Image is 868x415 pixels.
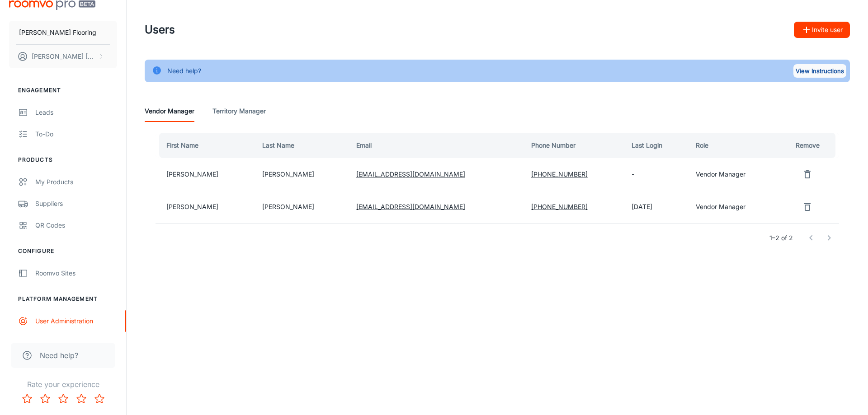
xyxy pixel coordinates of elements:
button: [PERSON_NAME] [PERSON_NAME] [9,45,117,68]
a: [PHONE_NUMBER] [531,170,588,178]
a: Vendor Manager [145,100,194,122]
img: logo_orange.svg [14,14,22,22]
a: [EMAIL_ADDRESS][DOMAIN_NAME] [356,203,465,210]
th: Phone Number [524,133,624,158]
td: [PERSON_NAME] [255,158,349,191]
th: Last Name [255,133,349,158]
div: To-do [35,129,117,139]
td: [PERSON_NAME] [156,158,255,191]
img: Roomvo PRO Beta [9,0,95,10]
img: website_grey.svg [14,23,22,31]
p: [PERSON_NAME] [PERSON_NAME] [32,51,95,61]
td: [PERSON_NAME] [156,191,255,223]
div: My Products [35,177,117,187]
img: tab_keywords_by_traffic_grey.svg [90,52,97,60]
th: Remove [779,133,839,158]
th: Email [349,133,524,158]
div: Need help? [167,62,201,79]
div: Keywords by Traffic [100,53,152,59]
button: View Instructions [793,64,846,78]
td: [DATE] [624,191,689,223]
td: - [624,158,689,191]
div: v 4.0.25 [25,14,44,22]
button: remove user [798,198,816,216]
div: QR Codes [35,220,117,230]
th: First Name [156,133,255,158]
td: Vendor Manager [689,158,779,191]
div: Domain: [DOMAIN_NAME] [24,23,99,31]
button: [PERSON_NAME] Flooring [9,21,117,44]
div: Roomvo Sites [35,268,117,278]
a: Territory Manager [212,100,266,122]
td: Vendor Manager [689,191,779,223]
button: remove user [798,165,816,183]
div: Suppliers [35,199,117,209]
div: Leads [35,107,117,117]
th: Role [689,133,779,158]
a: [EMAIL_ADDRESS][DOMAIN_NAME] [356,170,465,178]
th: Last Login [624,133,689,158]
a: [PHONE_NUMBER] [531,203,588,210]
div: Domain Overview [34,53,81,59]
button: Invite user [794,22,850,38]
h1: Users [145,22,175,38]
p: [PERSON_NAME] Flooring [19,28,96,37]
img: tab_domain_overview_orange.svg [24,52,32,60]
p: 1–2 of 2 [769,233,793,243]
td: [PERSON_NAME] [255,191,349,223]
